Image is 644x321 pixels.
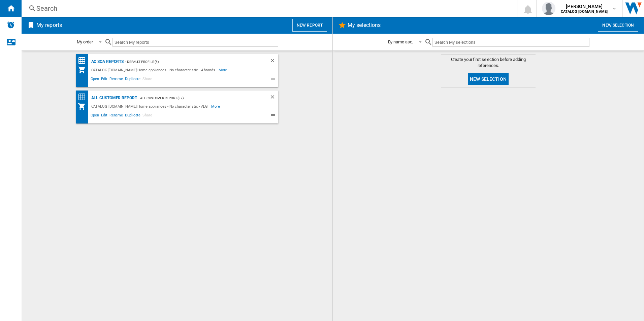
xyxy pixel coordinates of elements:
div: Price Matrix [78,93,90,101]
div: Delete [269,94,278,102]
span: Rename [108,112,124,120]
h2: My reports [35,19,63,32]
span: Edit [100,112,108,120]
div: Search [36,4,499,13]
div: CATALOG [DOMAIN_NAME]:Home appliances - No characteristic - 4 brands [90,66,219,74]
img: alerts-logo.svg [7,21,15,29]
span: Edit [100,76,108,84]
h2: My selections [346,19,382,32]
span: [PERSON_NAME] [561,3,608,10]
div: Price Matrix [78,57,90,65]
div: My Assortment [78,66,90,74]
span: Open [90,112,100,120]
span: Duplicate [124,76,141,84]
button: New selection [598,19,638,32]
b: CATALOG [DOMAIN_NAME] [561,9,608,14]
div: By name asc. [388,39,413,44]
span: Open [90,76,100,84]
img: profile.jpg [542,2,555,15]
input: Search My selections [432,38,589,47]
div: Delete [269,58,278,66]
span: Share [141,76,153,84]
div: My Assortment [78,102,90,110]
span: Rename [108,76,124,84]
input: Search My reports [112,38,278,47]
button: New report [292,19,327,32]
span: Create your first selection before adding references. [441,57,536,69]
div: AO SOA Reports [90,58,124,66]
button: New selection [468,73,509,85]
div: CATALOG [DOMAIN_NAME]:Home appliances - No characteristic - AEG [90,102,212,110]
div: - Default profile (6) [124,58,256,66]
div: All Customer Report [90,94,137,102]
span: Share [141,112,153,120]
span: Duplicate [124,112,141,120]
div: - All Customer Report (37) [137,94,256,102]
span: More [211,102,221,110]
div: My order [77,39,93,44]
span: More [219,66,228,74]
